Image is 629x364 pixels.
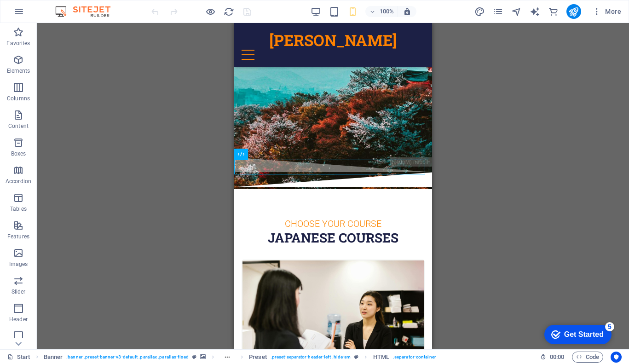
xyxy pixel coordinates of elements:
[589,4,625,19] button: More
[548,6,559,17] i: Commerce
[9,316,28,323] p: Header
[224,6,234,17] i: Reload page
[474,6,485,17] button: design
[249,352,267,363] span: Click to select. Double-click to edit
[6,178,31,185] p: Accordion
[44,352,63,363] span: Click to select. Double-click to edit
[8,122,29,130] p: Content
[403,7,411,16] i: On resize automatically adjust zoom level to fit chosen device.
[556,353,558,360] span: :
[611,352,622,363] button: Usercentrics
[192,354,196,359] i: This element is a customizable preset
[379,6,394,17] h6: 100%
[365,6,398,17] button: 100%
[548,6,559,17] button: commerce
[550,352,564,363] span: 00 00
[530,6,540,17] i: AI Writer
[9,260,28,268] p: Images
[44,352,436,363] nav: breadcrumb
[12,288,26,295] p: Slider
[393,352,436,363] span: . separator-container
[7,352,30,363] a: Click to cancel selection. Double-click to open Pages
[11,150,26,157] p: Boxes
[511,6,522,17] button: navigator
[10,205,27,213] p: Tables
[68,2,77,11] div: 5
[271,352,351,363] span: . preset-separator-header-left .hide-sm
[66,352,188,363] span: . banner .preset-banner-v3-default .parallax .parallax-fixed
[7,5,75,24] div: Get Started 5 items remaining, 0% complete
[568,6,579,17] i: Publish
[511,6,522,17] i: Navigator
[572,352,603,363] button: Code
[223,6,234,17] button: reload
[540,352,565,363] h6: Session time
[53,6,122,17] img: Editor Logo
[566,4,581,19] button: publish
[27,10,67,18] div: Get Started
[493,6,504,17] button: pages
[205,6,216,17] button: Click here to leave preview mode and continue editing
[474,6,485,17] i: Design (Ctrl+Alt+Y)
[6,40,30,47] p: Favorites
[7,233,29,240] p: Features
[592,7,621,16] span: More
[354,354,358,359] i: This element is a customizable preset
[576,352,599,363] span: Code
[7,95,30,102] p: Columns
[373,352,389,363] span: Click to select. Double-click to edit
[493,6,503,17] i: Pages (Ctrl+Alt+S)
[530,6,541,17] button: text_generator
[7,67,30,75] p: Elements
[200,354,206,359] i: This element contains a background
